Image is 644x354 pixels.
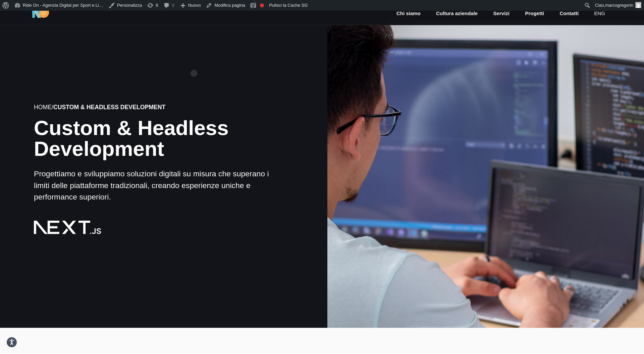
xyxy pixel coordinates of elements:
[34,104,165,110] span: /
[524,10,545,17] a: Progetti
[34,104,52,110] a: Home
[435,10,478,17] a: Cultura aziendale
[493,10,510,17] a: Servizi
[34,168,283,203] p: Progettiamo e sviluppiamo soluzioni digitali su misura che superano i limiti delle piattaforme tr...
[605,3,633,8] span: marcogregorin
[396,10,421,17] a: Chi siamo
[559,10,579,17] a: Contatti
[53,104,165,110] strong: Custom & Headless Development
[593,10,606,17] a: eng
[260,3,264,7] div: La frase chiave non è stata impostata
[32,7,49,18] img: Ride On Agency
[34,118,283,159] h1: Custom & Headless Development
